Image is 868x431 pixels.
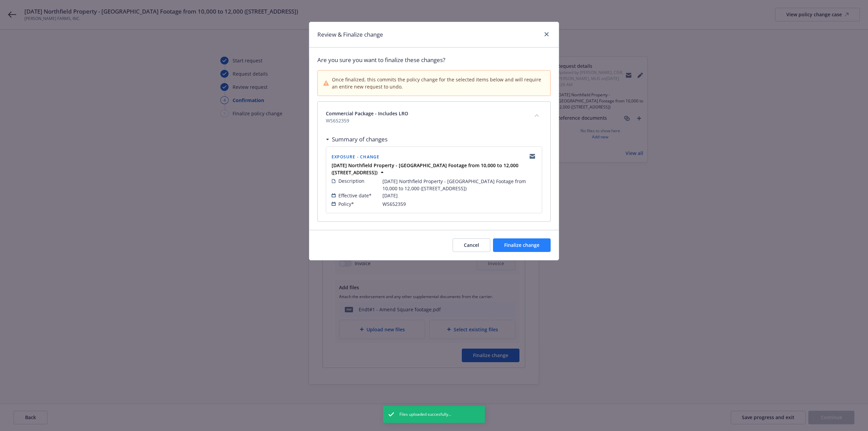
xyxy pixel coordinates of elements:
span: Are you sure you want to finalize these changes? [317,56,551,64]
a: copyLogging [528,152,536,160]
h3: Summary of changes [332,135,388,144]
span: Description [338,177,364,184]
span: Cancel [464,242,479,248]
div: Summary of changes [326,135,388,144]
span: Policy* [338,200,354,208]
div: Commercial Package - Includes LROWS652359collapse content [318,102,550,132]
button: Finalize change [493,238,551,252]
span: Commercial Package - Includes LRO [326,110,526,117]
span: Finalize change [504,242,539,248]
span: [DATE] [382,192,398,199]
span: [DATE] Northfield Property - [GEOGRAPHIC_DATA] Footage from 10,000 to 12,000 ([STREET_ADDRESS]) [382,178,536,192]
h1: Review & Finalize change [317,30,383,39]
a: close [542,30,551,38]
span: Files uploaded succesfully... [399,411,451,417]
button: Cancel [453,238,490,252]
span: Effective date* [338,192,372,199]
button: collapse content [531,110,542,121]
span: Once finalized, this commits the policy change for the selected items below and will require an e... [332,76,545,90]
span: WS652359 [326,117,526,124]
strong: [DATE] Northfield Property - [GEOGRAPHIC_DATA] Footage from 10,000 to 12,000 ([STREET_ADDRESS]) [332,162,518,176]
span: WS652359 [382,200,406,208]
span: Exposure - Change [332,154,379,160]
